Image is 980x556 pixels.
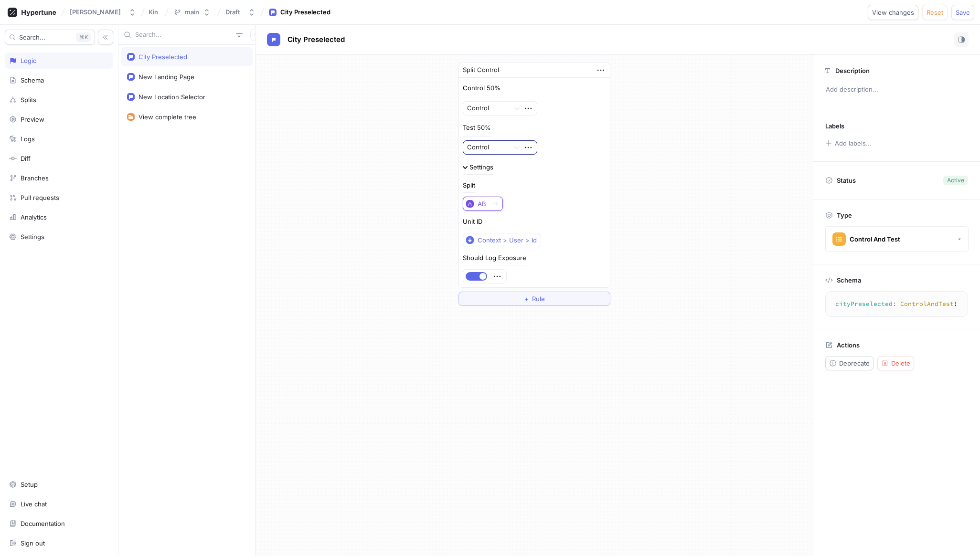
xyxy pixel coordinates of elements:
span: Save [956,10,970,15]
div: Split [463,182,475,189]
p: Status [837,174,856,187]
div: Pull requests [21,194,59,201]
button: Control And Test [825,226,969,252]
button: View changes [868,5,918,20]
span: Rule [532,296,545,302]
div: 50% [487,85,501,91]
div: Control And Test [850,235,900,243]
button: Reset [922,5,948,20]
textarea: cityPreselected: ControlAndTest! [830,295,964,313]
button: Search...K [5,30,95,45]
div: AB [478,200,486,208]
button: [PERSON_NAME] [66,4,140,20]
p: Add description... [821,82,972,98]
div: K [76,32,91,42]
div: Active [947,176,964,185]
div: New Location Selector [138,93,205,101]
button: Deprecate [825,356,873,370]
button: Context > User > Id [463,233,541,247]
div: View complete tree [138,113,196,121]
div: Documentation [21,520,65,527]
span: Deprecate [839,360,870,366]
div: New Landing Page [138,73,194,81]
p: Test [463,123,475,133]
span: Search... [19,34,45,40]
div: Settings [469,164,493,170]
div: Split Control [463,65,499,75]
div: Unit ID [463,219,482,225]
div: Draft [225,8,240,16]
div: Splits [21,96,36,104]
span: ＋ [523,296,530,302]
div: Branches [21,174,49,182]
span: Kin [149,9,158,15]
div: Setup [21,481,38,488]
div: City Preselected [138,53,187,61]
input: Search... [135,30,232,40]
p: Type [837,211,852,219]
button: Draft [222,4,259,20]
p: Actions [837,341,860,349]
div: Analytics [21,213,47,221]
a: Documentation [5,515,113,532]
span: City Preselected [288,36,345,43]
p: Control [463,84,485,93]
div: Settings [21,233,44,241]
span: Reset [927,10,943,15]
div: Logic [21,57,36,64]
div: main [185,8,199,16]
div: Diff [21,155,31,162]
div: Should Log Exposure [463,255,526,261]
p: Labels [825,122,844,130]
div: Logs [21,135,35,143]
div: 50% [477,125,491,131]
p: Schema [837,276,861,284]
div: Sign out [21,539,45,547]
button: main [170,4,214,20]
div: City Preselected [280,8,330,17]
button: Delete [877,356,914,370]
div: Preview [21,115,44,123]
div: [PERSON_NAME] [70,8,121,16]
div: Live chat [21,500,47,508]
span: View changes [872,10,914,15]
p: Description [835,67,870,74]
span: Delete [891,360,910,366]
button: ＋Rule [458,292,610,306]
div: Context > User > Id [478,236,537,244]
button: AB [463,197,503,211]
button: Save [951,5,974,20]
button: Add labels... [822,137,874,149]
div: Schema [21,76,44,84]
